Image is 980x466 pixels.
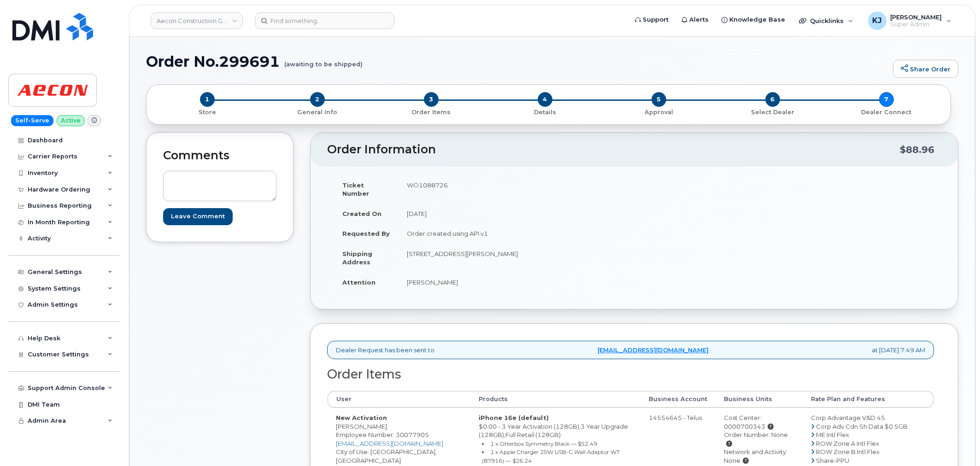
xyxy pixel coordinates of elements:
[716,391,803,408] th: Business Units
[724,431,794,448] div: Order Number: None
[803,391,933,408] th: Rate Plan and Features
[538,92,552,107] span: 4
[327,367,934,381] h2: Order Items
[816,423,908,430] span: Corp Adv Cdn Sh Data $0 5GB
[893,60,958,78] a: Share Order
[336,431,429,438] span: Employee Number: 30077905
[724,448,794,465] div: Network and Activity: None
[158,108,257,116] p: Store
[163,208,233,225] input: Leave Comment
[342,210,381,217] strong: Created On
[479,414,549,421] strong: iPhone 16e (default)
[816,457,849,464] span: Share-PPU
[724,414,794,431] div: Cost Center: 0000700343
[260,107,374,116] a: 2 General Info
[816,431,849,438] span: ME Intl Flex
[327,143,900,156] h2: Order Information
[488,107,602,116] a: 4 Details
[640,391,716,408] th: Business Account
[716,107,829,116] a: 6 Select Dealer
[327,341,934,360] div: Dealer Request has been sent to at [DATE] 7:49 AM
[336,440,443,447] a: [EMAIL_ADDRESS][DOMAIN_NAME]
[482,449,620,464] small: 1 x Apple Charger 20W USB-C Wall Adaptor WT (87916) — $26.24
[492,108,598,116] p: Details
[378,108,484,116] p: Order Items
[605,108,712,116] p: Approval
[264,108,370,116] p: General Info
[163,149,276,162] h2: Comments
[470,391,640,408] th: Products
[146,53,888,70] h1: Order No.299691
[328,391,470,408] th: User
[342,279,376,286] strong: Attention
[399,175,628,204] td: WO1088726
[598,346,709,355] a: [EMAIL_ADDRESS][DOMAIN_NAME]
[374,107,488,116] a: 3 Order Items
[719,108,826,116] p: Select Dealer
[816,440,879,447] span: ROW Zone A Intl Flex
[399,223,628,244] td: Order created using API v1
[336,414,387,421] strong: New Activation
[342,230,390,237] strong: Requested By
[342,250,372,266] strong: Shipping Address
[284,53,363,68] small: (awaiting to be shipped)
[154,107,260,116] a: 1 Store
[651,92,666,107] span: 5
[399,244,628,272] td: [STREET_ADDRESS][PERSON_NAME]
[424,92,439,107] span: 3
[310,92,325,107] span: 2
[399,204,628,224] td: [DATE]
[399,272,628,292] td: [PERSON_NAME]
[602,107,716,116] a: 5 Approval
[816,448,880,455] span: ROW Zone B Intl Flex
[900,141,934,158] div: $88.96
[200,92,215,107] span: 1
[765,92,780,107] span: 6
[490,440,597,447] small: 1 x Otterbox Symmetry Black — $52.49
[342,181,369,198] strong: Ticket Number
